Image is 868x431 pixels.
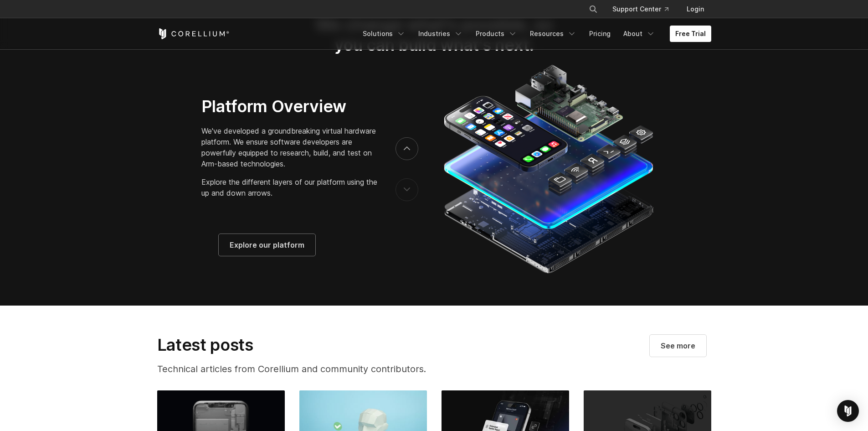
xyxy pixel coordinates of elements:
a: About [618,26,661,42]
a: Industries [413,26,468,42]
span: See more [661,340,695,351]
a: Resources [524,26,582,42]
a: Visit our blog [650,335,706,357]
button: next [395,137,418,160]
a: Corellium Home [157,28,230,39]
a: Pricing [584,26,616,42]
a: Support Center [605,1,676,17]
a: Products [470,26,523,42]
a: Login [679,1,711,17]
button: Search [585,1,601,17]
p: Explore the different layers of our platform using the up and down arrows. [201,177,377,198]
a: Explore our platform [219,234,315,256]
a: Free Trial [670,26,711,42]
h2: Latest posts [157,335,468,355]
div: Open Intercom Messenger [837,400,859,422]
p: We've developed a groundbreaking virtual hardware platform. We ensure software developers are pow... [201,125,377,169]
span: Explore our platform [230,239,304,250]
h3: Platform Overview [201,96,377,116]
div: Navigation Menu [578,1,711,17]
div: Navigation Menu [357,26,711,42]
img: Corellium_Platform_RPI_Full_470 [439,62,657,276]
button: previous [395,178,418,201]
a: Solutions [357,26,411,42]
p: Technical articles from Corellium and community contributors. [157,362,468,376]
